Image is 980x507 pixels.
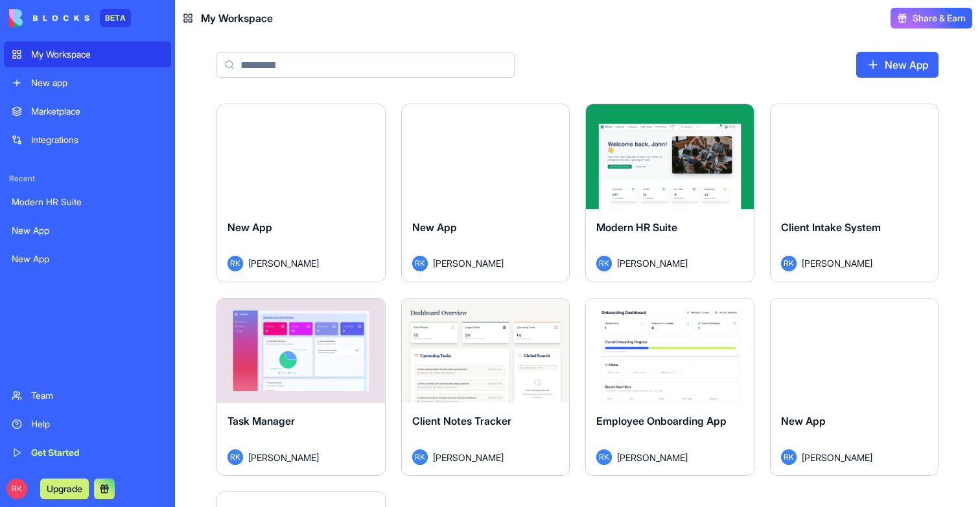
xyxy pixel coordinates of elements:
span: Share & Earn [913,12,966,25]
span: RK [781,256,797,271]
span: Modern HR Suite [596,221,677,234]
div: BETA [100,9,131,27]
a: New app [4,70,171,96]
div: Integrations [31,133,163,146]
a: Marketplace [4,98,171,124]
span: RK [781,449,797,465]
span: [PERSON_NAME] [433,256,504,270]
span: RK [596,256,612,271]
a: New AppRK[PERSON_NAME] [216,104,386,282]
span: Employee Onboarding App [596,414,727,427]
div: Team [31,389,163,402]
span: [PERSON_NAME] [248,256,319,270]
a: Upgrade [40,482,89,495]
div: Modern HR Suite [12,196,163,208]
span: New App [227,221,272,234]
div: New App [12,253,163,265]
div: My Workspace [31,48,163,61]
span: New App [412,221,457,234]
div: Marketplace [31,105,163,118]
span: RK [227,449,243,465]
a: Task ManagerRK[PERSON_NAME] [216,298,386,477]
a: New App [856,52,939,78]
a: New App [4,246,171,272]
span: Recent [4,174,171,184]
div: Help [31,418,163,431]
span: Client Intake System [781,221,881,234]
span: [PERSON_NAME] [617,256,688,270]
span: [PERSON_NAME] [433,451,504,464]
span: RK [412,256,428,271]
span: Client Notes Tracker [412,414,511,427]
span: Task Manager [227,414,295,427]
span: [PERSON_NAME] [617,451,688,464]
a: Modern HR SuiteRK[PERSON_NAME] [585,104,754,282]
div: New app [31,76,163,89]
a: Get Started [4,440,171,466]
a: My Workspace [4,41,171,67]
div: New App [12,224,163,237]
a: Integrations [4,127,171,153]
a: Client Notes TrackerRK[PERSON_NAME] [401,298,570,477]
span: [PERSON_NAME] [802,256,872,270]
a: Employee Onboarding AppRK[PERSON_NAME] [585,298,754,477]
a: Help [4,411,171,437]
a: New AppRK[PERSON_NAME] [770,298,939,477]
button: Upgrade [40,479,89,499]
a: Modern HR Suite [4,189,171,215]
button: Share & Earn [891,8,972,28]
a: Team [4,383,171,409]
span: RK [412,449,428,465]
a: New AppRK[PERSON_NAME] [401,104,570,282]
a: Client Intake SystemRK[PERSON_NAME] [770,104,939,282]
span: [PERSON_NAME] [248,451,319,464]
span: RK [596,449,612,465]
img: logo [9,9,89,27]
span: RK [6,479,27,499]
span: New App [781,414,826,427]
span: My Workspace [201,10,273,26]
div: Get Started [31,446,163,459]
span: RK [227,256,243,271]
span: [PERSON_NAME] [802,451,872,464]
a: BETA [9,9,131,27]
a: New App [4,218,171,243]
